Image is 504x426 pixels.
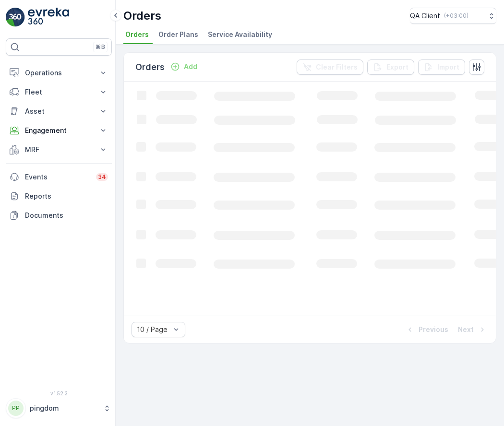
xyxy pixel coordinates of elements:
[25,172,90,182] p: Events
[28,8,69,27] img: logo_light-DOdMpM7g.png
[437,62,459,72] p: Import
[386,62,408,72] p: Export
[6,121,112,140] button: Engagement
[316,62,358,72] p: Clear Filters
[458,325,474,334] p: Next
[208,30,272,39] span: Service Availability
[8,401,24,416] div: PP
[6,390,112,396] span: v 1.52.3
[25,87,93,97] p: Fleet
[158,30,198,39] span: Order Plans
[444,12,468,20] p: ( +03:00 )
[418,59,465,75] button: Import
[6,63,112,83] button: Operations
[98,173,106,181] p: 34
[25,126,93,135] p: Engagement
[410,11,440,21] p: QA Client
[457,324,488,335] button: Next
[25,211,108,220] p: Documents
[297,59,363,75] button: Clear Filters
[25,191,108,201] p: Reports
[6,83,112,102] button: Fleet
[167,61,201,72] button: Add
[6,187,112,206] a: Reports
[30,403,98,413] p: pingdom
[6,398,112,418] button: PPpingdom
[6,140,112,159] button: MRF
[6,206,112,225] a: Documents
[6,167,112,187] a: Events34
[6,102,112,121] button: Asset
[419,325,448,334] p: Previous
[25,68,93,78] p: Operations
[25,145,93,154] p: MRF
[184,62,197,71] p: Add
[6,8,25,27] img: logo
[25,106,93,116] p: Asset
[404,324,449,335] button: Previous
[96,43,105,51] p: ⌘B
[135,60,165,74] p: Orders
[123,8,161,24] p: Orders
[367,59,414,75] button: Export
[410,8,496,24] button: QA Client(+03:00)
[125,30,149,39] span: Orders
